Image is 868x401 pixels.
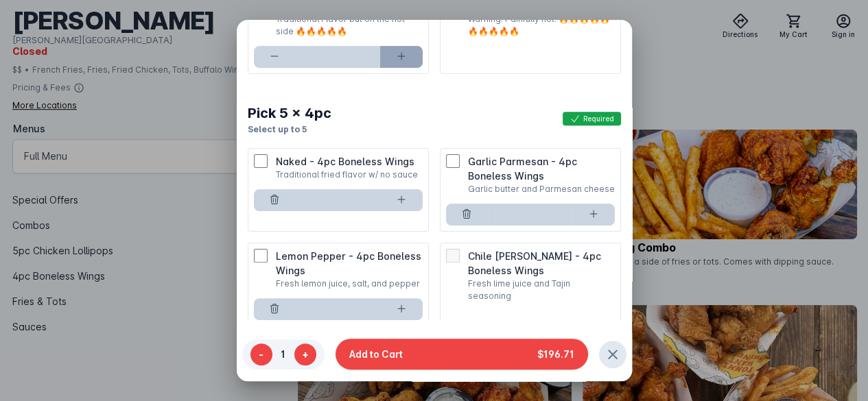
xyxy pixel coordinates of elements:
[468,13,615,38] p: Warning: Painfully hot! 🔥🔥🔥🔥🔥🔥🔥🔥🔥🔥
[468,183,615,195] p: Garlic butter and Parmesan cheese
[248,123,331,136] p: Select up to 5
[563,112,621,125] span: Required
[276,250,421,276] span: Lemon Pepper - 4pc Boneless Wings
[294,343,316,365] button: +
[276,13,423,38] p: Traditional Flavor but on the hot side 🔥🔥🔥🔥🔥
[349,348,403,362] span: Add to Cart
[248,103,331,123] div: Pick 5 x 4pc
[336,339,588,370] button: Add to Cart$196.71
[276,156,414,167] span: Naked - 4pc Boneless Wings
[276,169,423,181] p: Traditional fried flavor w/ no sauce
[468,250,601,276] span: Chile [PERSON_NAME] - 4pc Boneless Wings
[468,156,577,182] span: Garlic Parmesan - 4pc Boneless Wings
[276,278,423,290] p: Fresh lemon juice, salt, and pepper
[250,343,272,365] button: -
[468,278,615,302] p: Fresh lime juice and Tajin seasoning
[537,348,574,362] span: $196.71
[272,348,294,362] span: 1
